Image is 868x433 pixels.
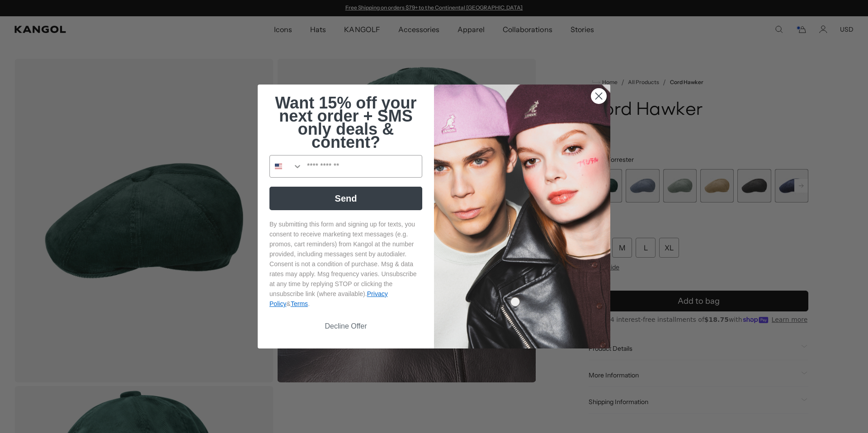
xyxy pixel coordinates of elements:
[269,318,422,335] button: Decline Offer
[302,155,422,177] input: Phone Number
[275,94,416,151] span: Want 15% off your next order + SMS only deals & content?
[269,219,422,309] p: By submitting this form and signing up for texts, you consent to receive marketing text messages ...
[291,300,308,307] a: Terms
[269,187,422,210] button: Send
[275,163,282,170] img: United States
[270,155,302,177] button: Search Countries
[591,88,607,104] button: Close dialog
[434,85,610,348] img: 4fd34567-b031-494e-b820-426212470989.jpeg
